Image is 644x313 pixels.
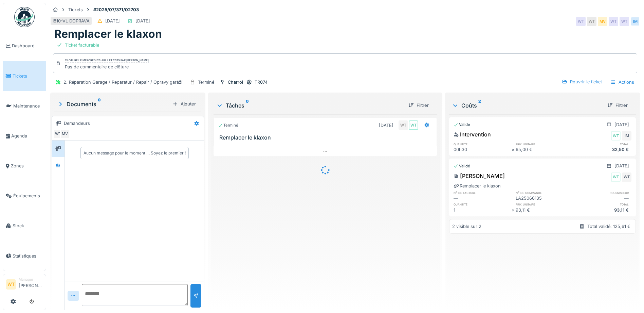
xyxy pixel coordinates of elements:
[454,122,470,128] div: Validé
[219,134,434,141] h3: Remplacer le klaxon
[454,142,511,146] h6: quantité
[6,279,16,290] li: WT
[3,151,46,181] a: Zones
[516,202,573,207] h6: prix unitaire
[454,163,470,169] div: Validé
[12,43,43,49] span: Dashboard
[576,17,586,26] div: WT
[622,131,631,141] div: IM
[246,101,249,110] sup: 0
[454,191,511,195] h6: n° de facture
[452,223,481,230] div: 2 visible sur 2
[587,223,630,230] div: Total validé: 125,61 €
[406,101,431,110] div: Filtrer
[607,77,637,87] div: Actions
[598,17,607,26] div: MV
[218,122,238,128] div: Terminé
[478,101,481,110] sup: 2
[454,207,511,213] div: 1
[65,42,99,48] div: Ticket facturable
[3,31,46,61] a: Dashboard
[614,121,629,128] div: [DATE]
[57,100,170,108] div: Documents
[13,193,43,199] span: Équipements
[622,172,631,182] div: WT
[611,131,621,141] div: WT
[53,18,90,24] div: I810-VL DOPRAVA
[98,100,101,108] sup: 0
[614,163,629,169] div: [DATE]
[64,120,90,127] div: Demandeurs
[620,17,629,26] div: WT
[68,6,83,13] div: Tickets
[454,172,505,180] div: [PERSON_NAME]
[3,61,46,91] a: Tickets
[228,79,243,85] div: Charroi
[574,202,631,207] h6: total
[11,133,43,139] span: Agenda
[605,101,630,110] div: Filtrer
[13,253,43,259] span: Statistiques
[516,146,573,153] div: 65,00 €
[409,120,418,130] div: WT
[6,277,43,293] a: WT Manager[PERSON_NAME]
[512,207,516,213] div: ×
[198,79,214,85] div: Terminé
[559,77,605,86] div: Rouvrir le ticket
[216,101,403,110] div: Tâches
[3,211,46,241] a: Stock
[454,202,511,207] h6: quantité
[516,142,573,146] h6: prix unitaire
[574,195,631,201] div: —
[574,191,631,195] h6: fournisseur
[516,191,573,195] h6: n° de commande
[84,150,186,156] div: Aucun message pour le moment … Soyez le premier !
[516,207,573,213] div: 93,11 €
[19,277,43,282] div: Manager
[3,181,46,211] a: Équipements
[3,91,46,121] a: Maintenance
[135,18,150,24] div: [DATE]
[611,172,621,182] div: WT
[3,121,46,151] a: Agenda
[11,163,43,169] span: Zones
[54,28,162,40] h1: Remplacer le klaxon
[63,79,182,85] div: 2. Réparation Garage / Reparatur / Repair / Opravy garáží
[574,207,631,213] div: 93,11 €
[454,130,491,138] div: Intervention
[19,277,43,292] li: [PERSON_NAME]
[454,146,511,153] div: 00h30
[65,64,149,70] div: Pas de commentaire de clôture
[14,7,35,27] img: Badge_color-CXgf-gQk.svg
[454,183,501,189] div: Remplacer le klaxon
[13,73,43,79] span: Tickets
[630,17,640,26] div: IM
[609,17,618,26] div: WT
[65,58,149,63] div: Clôturé le mercredi 23 juillet 2025 par [PERSON_NAME]
[587,17,596,26] div: WT
[454,195,511,201] div: —
[512,146,516,153] div: ×
[574,142,631,146] h6: total
[53,129,63,139] div: WT
[60,129,70,139] div: MV
[379,122,393,129] div: [DATE]
[13,103,43,109] span: Maintenance
[516,195,573,201] div: LA25066135
[3,241,46,271] a: Statistiques
[399,120,408,130] div: WT
[170,99,199,109] div: Ajouter
[91,6,142,13] strong: #2025/07/371/02703
[574,146,631,153] div: 32,50 €
[105,18,120,24] div: [DATE]
[255,79,268,85] div: TR074
[452,101,602,110] div: Coûts
[13,223,43,229] span: Stock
